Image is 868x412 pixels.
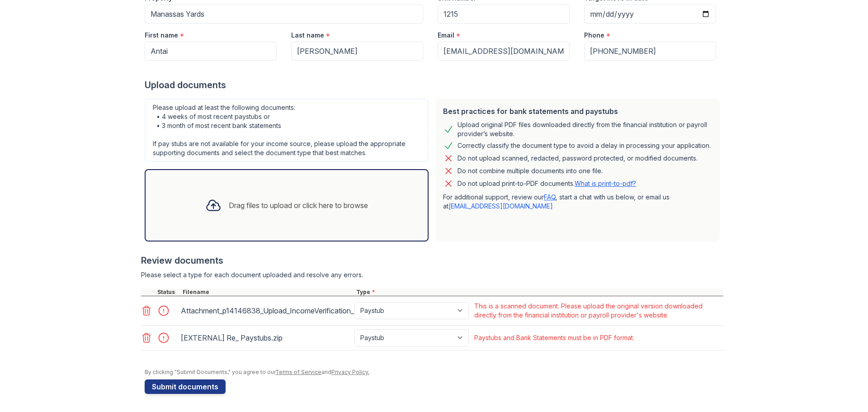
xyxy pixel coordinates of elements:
[354,289,723,296] div: Type
[181,303,351,318] div: Attachment_p14146838_Upload_IncomeVerification_Aug292025092227.pdf
[145,99,429,162] div: Please upload at least the following documents: • 4 weeks of most recent paystubs or • 3 month of...
[458,166,603,176] div: Do not combine multiple documents into one file.
[443,193,712,211] p: For additional support, review our , start a chat with us below, or email us at
[156,289,181,296] div: Status
[458,153,698,164] div: Do not upload scanned, redacted, password protected, or modified documents.
[448,202,553,210] a: [EMAIL_ADDRESS][DOMAIN_NAME]
[145,31,178,40] label: First name
[275,369,321,375] a: Terms of Service
[458,179,636,188] p: Do not upload print-to-PDF documents.
[145,379,226,394] button: Submit documents
[474,302,722,320] div: This is a scanned document. Please upload the original version downloaded directly from the finan...
[438,31,454,40] label: Email
[145,79,723,91] div: Upload documents
[575,180,636,187] a: What is print-to-pdf?
[331,369,369,375] a: Privacy Policy.
[443,106,712,117] div: Best practices for bank statements and paystubs
[458,140,711,151] div: Correctly classify the document type to avoid a delay in processing your application.
[458,120,712,138] div: Upload original PDF files downloaded directly from the financial institution or payroll provider’...
[141,270,723,279] div: Please select a type for each document uploaded and resolve any errors.
[181,331,351,345] div: [EXTERNAL] Re_ Paystubs.zip
[181,289,354,296] div: Filename
[291,31,324,40] label: Last name
[544,193,556,201] a: FAQ
[229,200,368,211] div: Drag files to upload or click here to browse
[145,369,723,376] div: By clicking "Submit Documents," you agree to our and
[584,31,604,40] label: Phone
[474,333,634,342] div: Paystubs and Bank Statements must be in PDF format.
[141,254,723,267] div: Review documents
